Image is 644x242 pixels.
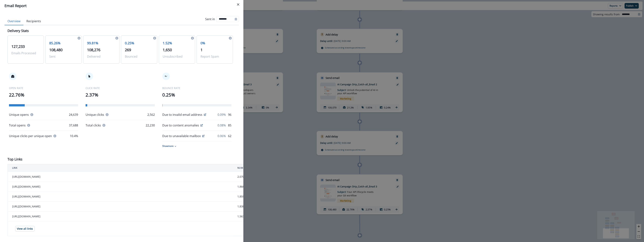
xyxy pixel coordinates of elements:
[49,41,78,46] p: 85.26%
[205,17,215,21] p: Sent in
[11,51,40,55] p: Emails Processed
[9,134,52,138] p: Unique clicks per unique open
[218,112,226,117] p: 0.09%
[86,86,155,90] p: CLICK RATE
[87,54,116,59] p: Delivered
[163,54,191,59] p: Unsubscribed
[163,41,191,46] p: 1.52%
[69,112,78,117] p: 24,639
[218,134,226,138] p: 0.06%
[146,123,155,128] p: 22,230
[8,212,233,221] td: [URL][DOMAIN_NAME]
[7,157,22,162] p: Top Links
[125,54,153,59] p: Bounced
[8,164,233,172] th: LINK
[8,192,233,202] td: [URL][DOMAIN_NAME]
[233,164,329,172] th: NUMBER OF CLICKS
[233,182,329,192] td: 1,866
[228,134,231,138] p: 62
[17,227,33,230] p: View all links
[147,112,155,117] p: 2,562
[4,3,239,9] div: Email Report
[235,1,241,7] button: Close
[9,112,29,117] p: Unique opens
[49,54,78,59] p: Sent
[201,47,203,52] span: 1
[15,226,35,232] button: View all links
[8,182,233,192] td: [URL][DOMAIN_NAME]
[162,112,202,117] p: Due to invalid email address
[201,54,229,59] p: Report Spam
[87,47,100,52] span: 108,276
[8,172,233,182] td: [URL][DOMAIN_NAME]
[69,123,78,128] p: 37,688
[233,192,329,202] td: 1,859
[228,112,231,117] p: 96
[4,17,23,25] button: Overview
[87,41,116,46] p: 99.81%
[49,47,63,52] span: 108,480
[7,28,29,33] p: Delivery Stats
[162,144,174,148] p: Show more
[8,202,233,212] td: [URL][DOMAIN_NAME]
[233,212,329,221] td: 1,563
[125,47,131,52] span: 269
[86,123,101,128] p: Total clicks
[162,86,231,90] p: BOUNCE RATE
[70,134,78,138] p: 10.4%
[233,202,329,212] td: 1,838
[162,91,231,98] p: 0.25%
[23,17,44,25] button: Recipients
[9,91,78,98] p: 22.76%
[86,91,155,98] p: 2.37%
[86,112,104,117] p: Unique clicks
[9,123,26,128] p: Total opens
[9,86,78,90] p: OPEN RATE
[218,123,226,128] p: 0.08%
[228,123,231,128] p: 85
[11,44,25,49] span: 127,233
[125,41,153,46] p: 0.25%
[201,41,229,46] p: 0%
[233,172,329,182] td: 2,070
[163,47,172,52] span: 1,650
[162,123,199,128] p: Due to content anomalies
[162,134,201,138] p: Due to unavailable mailbox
